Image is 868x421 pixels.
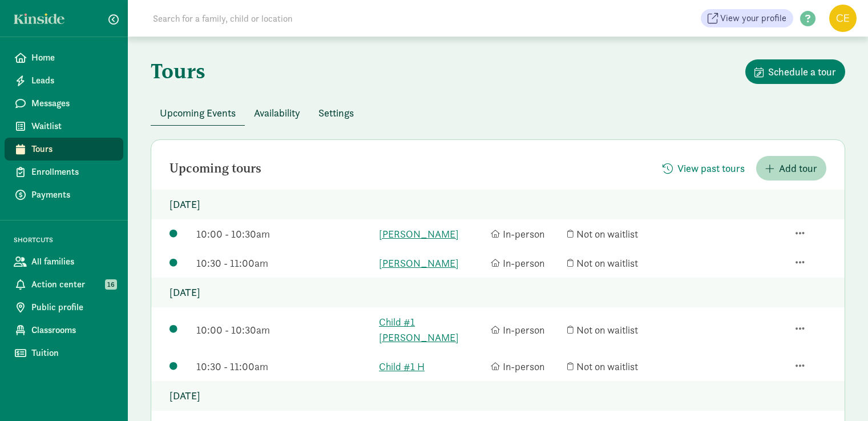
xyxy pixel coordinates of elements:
[677,161,745,176] span: View past tours
[105,279,117,290] span: 16
[567,359,673,374] div: Not on waitlist
[768,64,836,79] span: Schedule a tour
[491,322,562,338] div: In-person
[811,366,868,421] iframe: Chat Widget
[491,255,562,271] div: In-person
[196,359,373,374] div: 10:30 - 11:00am
[196,255,373,271] div: 10:30 - 11:00am
[653,156,754,181] button: View past tours
[31,346,114,360] span: Tuition
[379,226,485,242] a: [PERSON_NAME]
[31,278,114,291] span: Action center
[5,92,123,115] a: Messages
[196,226,373,242] div: 10:00 - 10:30am
[31,74,114,87] span: Leads
[779,161,817,176] span: Add tour
[5,319,123,342] a: Classrooms
[196,322,373,338] div: 10:00 - 10:30am
[254,105,300,121] span: Availability
[151,101,245,125] button: Upcoming Events
[379,255,485,271] a: [PERSON_NAME]
[756,156,826,181] button: Add tour
[151,381,845,411] p: [DATE]
[146,7,466,30] input: Search for a family, child or location
[31,51,114,65] span: Home
[491,226,562,242] div: In-person
[5,342,123,364] a: Tuition
[5,183,123,206] a: Payments
[5,46,123,69] a: Home
[567,226,673,242] div: Not on waitlist
[379,359,485,374] a: Child #1 H
[31,255,114,268] span: All families
[5,161,123,183] a: Enrollments
[701,9,793,27] a: View your profile
[5,273,123,296] a: Action center 16
[5,296,123,319] a: Public profile
[309,101,363,125] button: Settings
[31,323,114,337] span: Classrooms
[31,97,114,110] span: Messages
[567,255,673,271] div: Not on waitlist
[491,359,562,374] div: In-person
[31,300,114,314] span: Public profile
[31,188,114,202] span: Payments
[318,105,354,121] span: Settings
[31,119,114,133] span: Waitlist
[5,69,123,92] a: Leads
[745,59,845,84] button: Schedule a tour
[5,250,123,273] a: All families
[31,165,114,179] span: Enrollments
[169,162,261,175] h2: Upcoming tours
[567,322,673,338] div: Not on waitlist
[160,105,236,121] span: Upcoming Events
[245,101,309,125] button: Availability
[5,115,123,138] a: Waitlist
[151,190,845,219] p: [DATE]
[151,278,845,307] p: [DATE]
[5,138,123,161] a: Tours
[151,59,205,82] h1: Tours
[31,142,114,156] span: Tours
[720,11,786,25] span: View your profile
[379,314,485,345] a: Child #1 [PERSON_NAME]
[653,162,754,175] a: View past tours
